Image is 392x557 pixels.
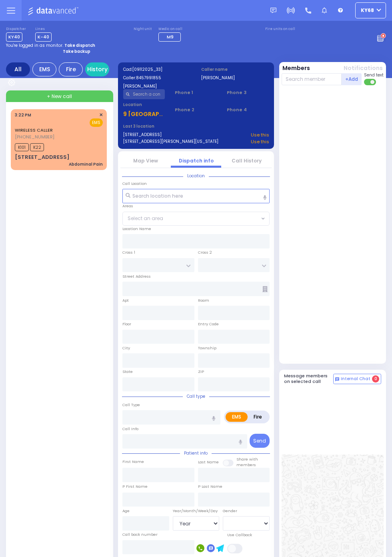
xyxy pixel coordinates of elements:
[122,459,144,465] label: First Name
[63,48,90,54] strong: Take backup
[183,393,209,399] span: Call type
[15,143,29,151] span: K101
[15,134,54,140] span: [PHONE_NUMBER]
[198,345,216,351] label: Township
[227,532,252,538] label: Use Callback
[122,369,133,375] label: State
[364,78,377,86] label: Turn off text
[122,181,147,186] label: Call Location
[123,123,196,129] label: Last 3 location
[123,102,165,108] label: Location
[236,462,256,467] span: members
[122,484,148,489] label: P First Name
[158,27,183,32] label: Medic on call
[361,7,374,14] span: ky68
[122,250,135,255] label: Cross 1
[123,110,221,118] u: 9 [GEOGRAPHIC_DATA] - Use this
[344,64,383,72] button: Notifications
[122,274,151,279] label: Street Address
[247,412,268,422] label: Fire
[136,75,161,81] span: 8457991855
[30,143,44,151] span: K22
[123,66,191,72] label: Cad:
[28,6,81,16] img: Logo
[270,8,276,14] img: message.svg
[198,321,219,327] label: Entry Code
[227,106,269,113] span: Phone 4
[236,457,258,462] small: Share with
[122,402,140,408] label: Call Type
[15,153,70,161] div: [STREET_ADDRESS]
[59,62,83,76] div: Fire
[342,73,362,85] button: +Add
[122,426,138,432] label: Call Info
[284,373,334,384] h5: Message members on selected call
[99,112,103,118] span: ✕
[122,532,158,537] label: Call back number
[333,374,381,384] button: Internal Chat 0
[122,508,130,514] label: Age
[35,27,52,32] label: Lines
[223,508,237,514] label: Gender
[15,112,31,118] span: 3:22 PM
[179,157,214,164] a: Dispatch info
[167,34,174,40] span: M9
[364,72,384,78] span: Send text
[180,450,212,456] span: Patient info
[123,83,191,89] label: [PERSON_NAME]
[6,62,30,76] div: All
[132,66,162,72] span: [09112025_33]
[265,27,295,32] label: Fire units on call
[15,127,53,133] a: WIRELESS CALLER
[335,377,339,381] img: comment-alt.png
[201,66,269,72] label: Caller name
[251,132,269,138] a: Use this
[35,32,52,42] span: K-40
[198,298,209,303] label: Room
[128,215,163,222] span: Select an area
[201,75,269,81] label: [PERSON_NAME]
[123,138,218,145] a: [STREET_ADDRESS][PERSON_NAME][US_STATE]
[122,345,130,351] label: City
[262,286,268,292] span: Other building occupants
[198,484,222,489] label: P Last Name
[6,27,26,32] label: Dispatcher
[227,89,269,96] span: Phone 3
[198,459,219,465] label: Last Name
[183,173,209,179] span: Location
[32,62,56,76] div: EMS
[123,132,162,138] a: [STREET_ADDRESS]
[251,138,269,145] a: Use this
[64,42,95,48] strong: Take dispatch
[122,189,270,203] input: Search location here
[122,321,131,327] label: Floor
[122,203,133,209] label: Areas
[123,75,191,81] label: Caller:
[6,32,22,42] span: KY40
[198,369,204,375] label: ZIP
[372,375,379,383] span: 0
[250,434,270,448] button: Send
[6,42,63,48] span: You're logged in as monitor.
[85,62,109,76] a: History
[69,161,103,167] div: Abdominal Pain
[123,89,165,99] input: Search a contact
[282,73,342,85] input: Search member
[175,106,217,113] span: Phone 2
[90,118,103,127] span: EMS
[133,157,158,164] a: Map View
[198,250,212,255] label: Cross 2
[355,2,386,18] button: ky68
[47,93,72,100] span: + New call
[232,157,262,164] a: Call History
[175,89,217,96] span: Phone 1
[122,226,151,232] label: Location Name
[282,64,310,72] button: Members
[173,508,220,514] div: Year/Month/Week/Day
[341,376,370,382] span: Internal Chat
[226,412,248,422] label: EMS
[122,298,129,303] label: Apt
[134,27,152,32] label: Night unit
